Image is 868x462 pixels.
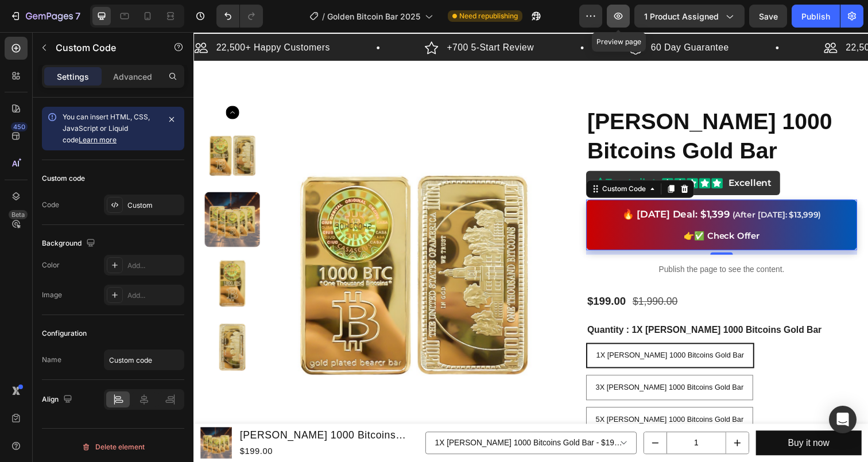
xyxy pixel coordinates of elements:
div: $1,990.00 [447,267,495,283]
span: (After [DATE]: $13,999) [550,181,641,192]
div: Excellent [546,147,590,161]
p: Settings [57,71,89,83]
div: Code [42,200,59,210]
div: 450 [11,122,28,131]
span: 5X [PERSON_NAME] 1000 Bitcoins Gold Bar [410,391,561,399]
div: Add... [127,290,181,301]
div: Add... [127,261,181,271]
span: 3X [PERSON_NAME] 1000 Bitcoins Gold Bar [410,358,561,367]
span: 👉 [501,203,511,213]
button: Carousel Back Arrow [33,75,46,89]
button: ✅ Check Offer [501,202,578,215]
div: Publish [801,10,830,22]
p: +700 5-Start Review [258,9,347,23]
legend: Quantity : 1X [PERSON_NAME] 1000 Bitcoins Gold Bar [401,297,642,312]
div: Image [42,290,62,300]
button: 7 [5,5,86,28]
div: $199.00 [401,267,443,284]
p: 22,500+ Happy Customers [666,9,782,23]
p: 7 [75,9,80,23]
div: Custom [127,200,181,211]
div: Configuration [42,328,87,339]
iframe: Design area [193,32,868,462]
div: Align [42,392,75,407]
div: $199.00 [46,421,230,436]
div: Beta [9,210,28,219]
div: Color [42,260,60,270]
div: Custom Code [415,155,464,165]
h1: [PERSON_NAME] 1000 Bitcoins Gold Bar [401,75,677,137]
button: Buy it now [574,407,682,433]
button: decrement [460,409,483,430]
span: 1 product assigned [644,10,719,22]
div: Delete element [82,440,145,454]
div: Undo/Redo [216,5,263,28]
span: Save [759,11,778,21]
button: Delete element [42,438,184,456]
div: Name [42,355,61,365]
button: increment [544,409,567,430]
span: / [322,10,325,22]
button: Publish [792,5,840,28]
div: Background [42,236,98,251]
span: Golden Bitcoin Bar 2025 [327,10,420,22]
span: Need republishing [459,11,518,21]
p: 22,500+ Happy Customers [23,9,139,23]
p: Publish the page to see the content. [401,236,677,249]
div: Buy it now [607,411,649,428]
p: 60 Day Guarantee [467,9,547,23]
button: Save [749,5,787,28]
div: Open Intercom Messenger [829,406,857,433]
p: Advanced [113,71,152,83]
div: Trustpilot [409,146,472,162]
span: You can insert HTML, CSS, JavaScript or Liquid code [63,112,150,144]
span: 1X [PERSON_NAME] 1000 Bitcoins Gold Bar [411,325,562,334]
span: 🔥 [DATE] Deal: $1,399 [437,180,548,192]
button: 1 product assigned [634,5,745,28]
p: Custom Code [56,41,153,55]
div: Custom code [42,173,85,184]
a: Learn more [79,135,117,144]
input: quantity [483,409,544,430]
